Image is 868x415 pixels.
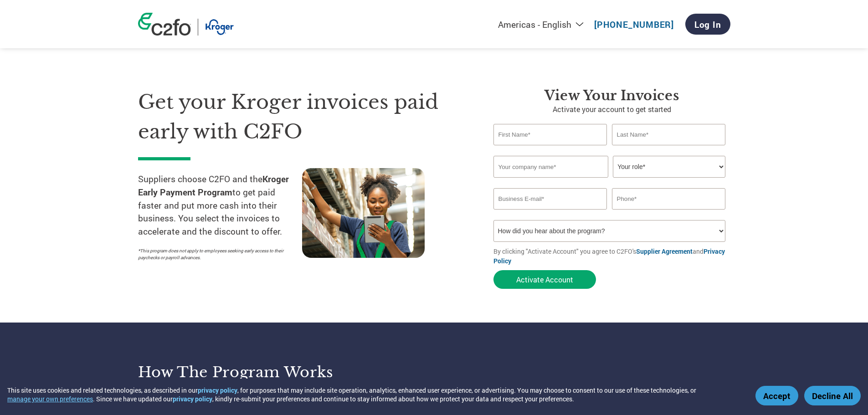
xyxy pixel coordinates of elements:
select: Title/Role [613,156,725,178]
a: privacy policy [198,386,237,395]
p: *This program does not apply to employees seeking early access to their paychecks or payroll adva... [138,247,293,261]
h3: How the program works [138,363,423,381]
button: manage your own preferences [7,395,93,403]
div: This site uses cookies and related technologies, as described in our , for purposes that may incl... [7,386,742,403]
h3: View Your Invoices [493,87,730,104]
input: First Name* [493,124,607,145]
button: Decline All [804,386,861,405]
a: [PHONE_NUMBER] [594,19,674,30]
div: Invalid first name or first name is too long [493,146,607,152]
input: Your company name* [493,156,608,178]
a: Supplier Agreement [636,247,693,256]
img: supply chain worker [302,168,425,258]
button: Accept [755,386,798,405]
img: c2fo logo [138,13,191,36]
div: Inavlid Phone Number [612,210,726,216]
strong: Kroger Early Payment Program [138,173,289,198]
input: Invalid Email format [493,188,607,210]
h1: Get your Kroger invoices paid early with C2FO [138,87,466,146]
div: Inavlid Email Address [493,210,607,216]
a: privacy policy [173,395,212,403]
div: Invalid company name or company name is too long [493,179,726,184]
div: Invalid last name or last name is too long [612,146,726,152]
input: Last Name* [612,124,726,145]
a: Privacy Policy [493,247,725,265]
input: Phone* [612,188,726,210]
img: Kroger [205,19,234,36]
button: Activate Account [493,270,596,289]
a: Log In [685,14,730,35]
p: By clicking "Activate Account" you agree to C2FO's and [493,246,730,266]
p: Suppliers choose C2FO and the to get paid faster and put more cash into their business. You selec... [138,173,302,238]
p: Activate your account to get started [493,104,730,115]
